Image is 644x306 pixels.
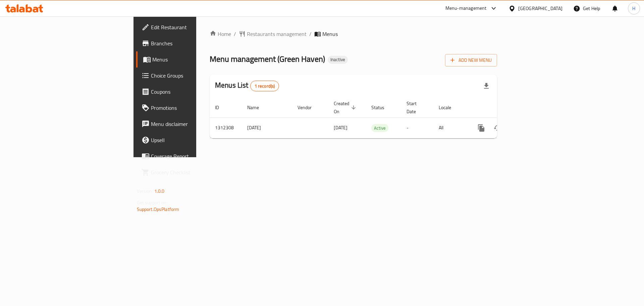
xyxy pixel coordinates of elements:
[334,99,358,116] span: Created On
[136,100,241,116] a: Promotions
[468,97,543,118] th: Actions
[445,4,487,12] div: Menu-management
[433,118,468,138] td: All
[450,56,492,64] span: Add New Menu
[407,99,425,116] span: Start Date
[152,55,236,63] span: Menus
[136,51,241,68] a: Menus
[439,103,460,112] span: Locale
[632,5,635,12] span: H
[151,136,236,144] span: Upsell
[239,30,307,38] a: Restaurants management
[334,123,347,132] span: [DATE]
[371,124,388,132] div: Active
[136,164,241,180] a: Grocery Checklist
[401,118,433,138] td: -
[242,118,292,138] td: [DATE]
[250,81,279,91] div: Total records count
[137,187,153,195] span: Version:
[151,72,236,80] span: Choice Groups
[151,152,236,160] span: Coverage Report
[445,54,497,67] button: Add New Menu
[328,56,348,64] div: Inactive
[151,23,236,31] span: Edit Restaurant
[298,103,320,112] span: Vendor
[371,124,388,132] span: Active
[210,30,497,38] nav: breadcrumb
[137,198,168,207] span: Get support on:
[473,120,489,136] button: more
[151,120,236,128] span: Menu disclaimer
[136,132,241,148] a: Upsell
[210,51,325,67] span: Menu management ( Green Haven )
[136,35,241,51] a: Branches
[137,205,179,214] a: Support.OpsPlatform
[151,88,236,96] span: Coupons
[489,120,505,136] button: Change Status
[151,168,236,176] span: Grocery Checklist
[136,19,241,35] a: Edit Restaurant
[136,68,241,84] a: Choice Groups
[215,80,279,91] h2: Menus List
[328,57,348,62] span: Inactive
[478,78,494,94] div: Export file
[151,104,236,112] span: Promotions
[518,5,562,12] div: [GEOGRAPHIC_DATA]
[136,84,241,100] a: Coupons
[247,103,268,112] span: Name
[210,97,543,138] table: enhanced table
[309,30,312,38] li: /
[247,30,307,38] span: Restaurants management
[151,39,236,47] span: Branches
[371,103,393,112] span: Status
[154,187,165,195] span: 1.0.0
[215,103,228,112] span: ID
[322,30,338,38] span: Menus
[251,83,279,89] span: 1 record(s)
[136,148,241,164] a: Coverage Report
[136,116,241,132] a: Menu disclaimer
